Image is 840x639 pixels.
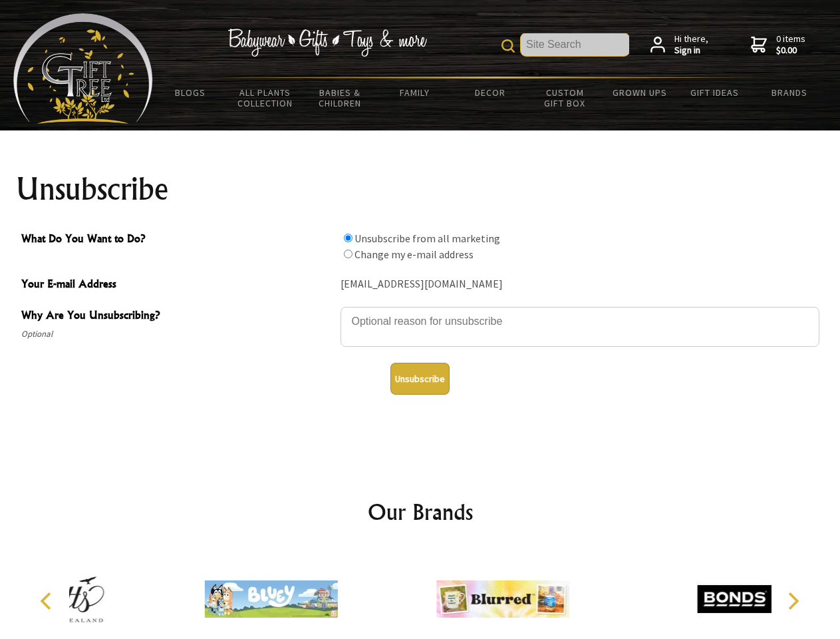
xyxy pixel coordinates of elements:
span: Your E-mail Address [21,276,334,295]
a: All Plants Collection [228,79,303,117]
strong: Sign in [674,45,708,57]
img: Babyware - Gifts - Toys and more... [13,13,153,124]
a: Custom Gift Box [527,79,603,117]
a: 0 items$0.00 [751,33,805,57]
input: What Do You Want to Do? [344,234,352,242]
span: What Do You Want to Do? [21,230,334,250]
h1: Unsubscribe [16,173,825,205]
a: Babies & Children [303,79,378,117]
a: Grown Ups [602,79,677,106]
img: product search [501,39,515,53]
a: Family [378,79,453,106]
input: Site Search [521,33,629,56]
h2: Our Brands [27,496,814,528]
button: Unsubscribe [390,363,450,395]
button: Previous [33,586,63,616]
label: Unsubscribe from all marketing [354,232,500,245]
span: Hi there, [674,33,708,57]
a: BLOGS [153,79,228,106]
div: [EMAIL_ADDRESS][DOMAIN_NAME] [341,274,819,295]
strong: $0.00 [776,45,805,57]
a: Decor [452,79,527,106]
span: 0 items [776,33,805,57]
a: Hi there,Sign in [650,33,708,57]
button: Next [778,586,807,616]
a: Brands [752,79,827,106]
label: Change my e-mail address [354,248,474,261]
span: Why Are You Unsubscribing? [21,307,334,326]
span: Optional [21,326,334,342]
img: Babywear - Gifts - Toys & more [227,29,427,57]
textarea: Why Are You Unsubscribing? [341,307,819,347]
a: Gift Ideas [677,79,752,106]
input: What Do You Want to Do? [344,250,352,258]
